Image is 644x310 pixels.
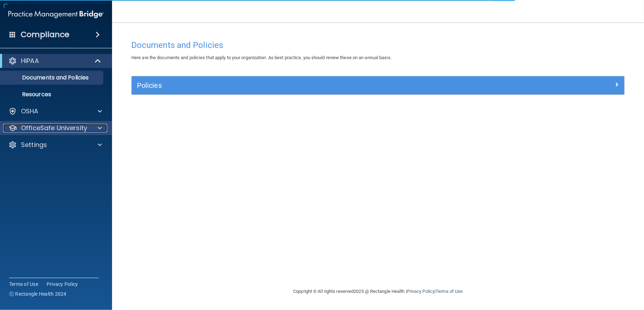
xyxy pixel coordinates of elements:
[5,91,100,98] p: Resources
[8,7,104,21] img: PMB logo
[436,289,463,294] a: Terms of Use
[8,57,102,65] a: HIPAA
[250,280,506,303] div: Copyright © All rights reserved 2025 @ Rectangle Health | |
[8,107,102,115] a: OSHA
[21,141,47,149] p: Settings
[21,124,87,132] p: OfficeSafe University
[9,290,67,297] span: Ⓒ Rectangle Health 2024
[9,281,38,288] a: Terms of Use
[5,74,100,81] p: Documents and Policies
[131,55,392,60] span: Here are the documents and policies that apply to your organization. As best practice, you should...
[137,82,496,89] h5: Policies
[137,80,619,91] a: Policies
[21,30,69,40] h4: Compliance
[21,107,39,115] p: OSHA
[47,281,78,288] a: Privacy Policy
[8,124,102,132] a: OfficeSafe University
[21,57,39,65] p: HIPAA
[131,41,625,50] h4: Documents and Policies
[8,141,102,149] a: Settings
[407,289,435,294] a: Privacy Policy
